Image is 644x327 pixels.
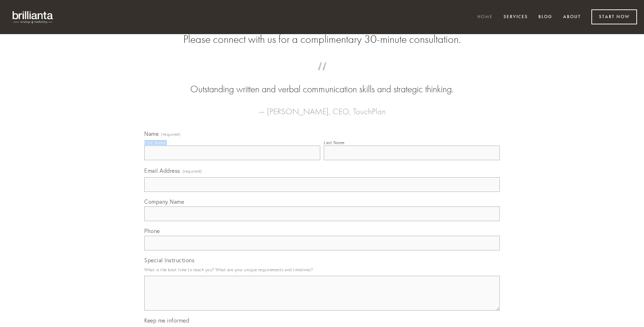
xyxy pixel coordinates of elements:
[144,317,189,324] span: Keep me informed
[161,132,181,137] span: (required)
[144,227,160,234] span: Phone
[473,11,497,23] a: Home
[559,11,585,23] a: About
[591,9,637,24] a: Start Now
[183,166,202,176] span: (required)
[534,11,557,23] a: Blog
[155,96,489,118] figcaption: — [PERSON_NAME], CEO, TouchPlan
[144,167,180,174] span: Email Address
[324,140,345,145] div: Last Name
[144,140,166,145] div: First Name
[499,11,532,23] a: Services
[155,69,489,96] blockquote: Outstanding written and verbal communication skills and strategic thinking.
[144,257,194,264] span: Special Instructions
[7,7,59,27] img: brillianta - research, strategy, marketing
[155,69,489,83] span: “
[144,33,500,46] h2: Please connect with us for a complimentary 30-minute consultation.
[144,198,184,205] span: Company Name
[144,265,500,274] p: What is the best time to reach you? What are your unique requirements and timelines?
[144,130,159,137] span: Name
